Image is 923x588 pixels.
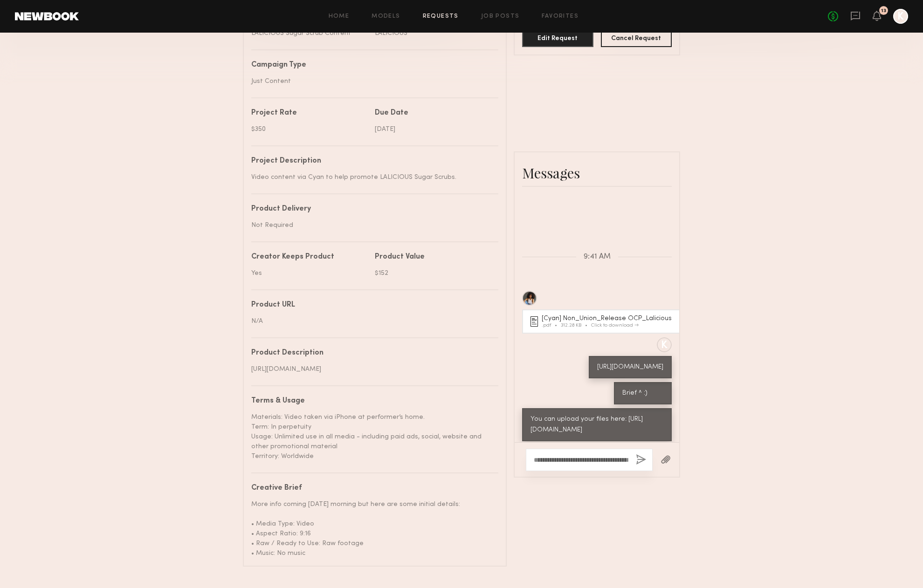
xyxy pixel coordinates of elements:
div: 13 [881,8,886,14]
a: Models [372,14,400,20]
div: More info coming [DATE] morning but here are some initial details: • Media Type: Video • Aspect R... [251,499,491,558]
button: Cancel Request [601,28,672,47]
a: Job Posts [481,14,520,20]
div: Video content via Cyan to help promote LALICIOUS Sugar Scrubs. [251,172,491,182]
div: Just Content [251,76,491,86]
div: Click to download [591,323,639,328]
a: [Cyan] Non_Union_Release OCP_Lalicious.pdf312.28 KBClick to download [530,315,675,328]
div: Creative Brief [251,485,491,492]
div: Yes [251,268,368,278]
div: [URL][DOMAIN_NAME] [597,362,663,373]
div: Product Description [251,349,491,357]
div: LALICIOUS Sugar Scrub Content [251,28,368,38]
div: Product Delivery [251,205,491,213]
a: Home [329,14,350,20]
div: Project Description [251,157,491,165]
div: [Cyan] Non_Union_Release OCP_Lalicious [542,315,675,322]
div: You can upload your files here: [URL][DOMAIN_NAME] [530,414,663,436]
div: Materials: Video taken via iPhone at performer’s home. Term: In perpetuity Usage: Unlimited use i... [251,412,491,461]
button: Edit Request [522,28,593,47]
div: 312.28 KB [561,323,591,328]
a: Requests [423,14,459,20]
div: .pdf [542,323,561,328]
div: $350 [251,124,368,134]
div: Terms & Usage [251,397,491,405]
div: Project Rate [251,109,368,117]
span: 9:41 AM [584,253,611,261]
div: [URL][DOMAIN_NAME] [251,364,491,374]
div: LALICIOUS [375,28,491,38]
div: Due Date [375,109,491,117]
div: Messages [522,164,672,182]
div: N/A [251,316,491,326]
a: Favorites [542,14,579,20]
div: Not Required [251,220,491,230]
div: Campaign Type [251,62,491,69]
div: Product URL [251,301,491,309]
div: [DATE] [375,124,491,134]
div: $152 [375,268,491,278]
div: Brief ^ :) [622,388,663,399]
a: K [893,9,908,24]
div: Product Value [375,253,491,261]
div: Creator Keeps Product [251,253,368,261]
